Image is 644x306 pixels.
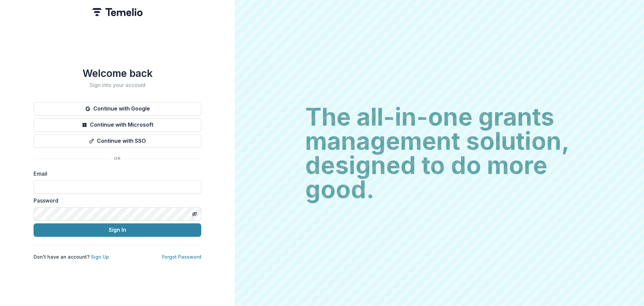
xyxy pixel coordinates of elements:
button: Continue with Microsoft [34,118,201,132]
h1: Welcome back [34,67,201,79]
button: Continue with SSO [34,134,201,148]
button: Continue with Google [34,102,201,116]
label: Password [34,196,197,205]
a: Forgot Password [162,254,201,260]
button: Sign In [34,223,201,237]
h2: Sign into your account [34,82,201,88]
img: Temelio [92,8,143,16]
a: Sign Up [91,254,109,260]
label: Email [34,170,197,178]
p: Don't have an account? [34,253,109,260]
button: Toggle password visibility [189,209,200,219]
